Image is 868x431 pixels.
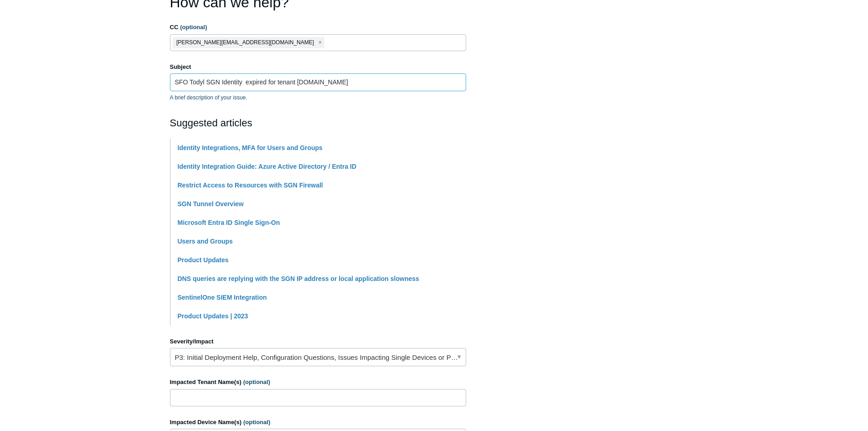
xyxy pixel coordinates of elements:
[178,312,248,320] a: Product Updates | 2023
[243,379,270,385] span: (optional)
[178,238,233,245] a: Users and Groups
[170,23,466,32] label: CC
[178,219,280,226] a: Microsoft Entra ID Single Sign-On
[176,37,314,48] span: [PERSON_NAME][EMAIL_ADDRESS][DOMAIN_NAME]
[318,37,322,48] span: close
[170,348,466,366] a: P3: Initial Deployment Help, Configuration Questions, Issues Impacting Single Devices or Past Out...
[170,62,466,72] label: Subject
[170,418,466,427] label: Impacted Device Name(s)
[170,115,466,130] h2: Suggested articles
[178,256,229,264] a: Product Updates
[178,275,419,282] a: DNS queries are replying with the SGN IP address or local application slowness
[178,144,323,151] a: Identity Integrations, MFA for Users and Groups
[178,163,357,170] a: Identity Integration Guide: Azure Active Directory / Entra ID
[180,24,207,31] span: (optional)
[243,419,270,426] span: (optional)
[178,294,267,301] a: SentinelOne SIEM Integration
[170,337,466,346] label: Severity/Impact
[170,378,466,387] label: Impacted Tenant Name(s)
[170,93,466,102] p: A brief description of your issue.
[178,200,244,208] a: SGN Tunnel Overview
[178,182,323,189] a: Restrict Access to Resources with SGN Firewall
